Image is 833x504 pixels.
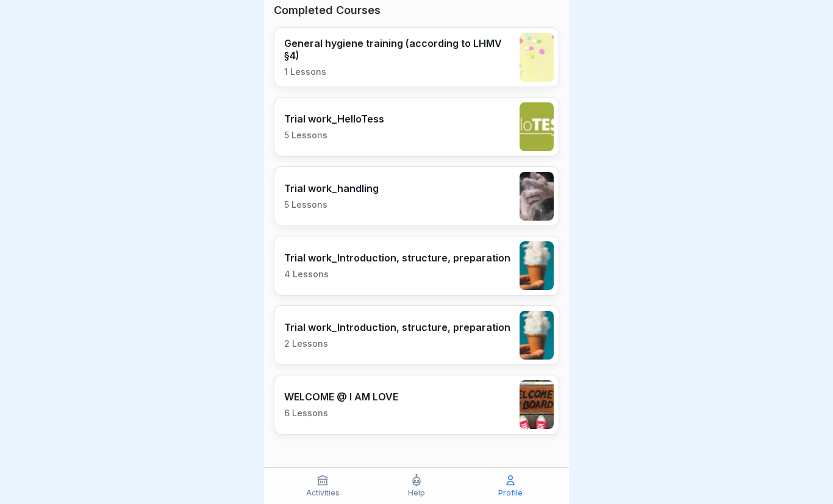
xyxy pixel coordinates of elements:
p: Trial work_handling [284,182,379,194]
p: Trial work_HelloTess [284,113,384,125]
img: qpwxy9b5k2dmf273d96d9j87.png [520,172,554,221]
a: Trial work_Introduction, structure, preparation4 Lessons [274,236,559,296]
a: General hygiene training (according to LHMV §4)1 Lessons [274,27,559,87]
p: Profile [498,489,523,497]
a: Trial work_Introduction, structure, preparation2 Lessons [274,305,559,365]
p: WELCOME @ I AM LOVE [284,391,398,403]
img: qhbytekd6g55cayrn6nmxdt9.png [520,380,554,429]
p: Trial work_Introduction, structure, preparation [284,321,510,333]
img: ge6slcq4jtpbuygvjh9q7gr5.png [520,241,554,290]
p: 1 Lessons [284,66,513,77]
p: 6 Lessons [284,408,398,419]
p: Activities [306,489,340,497]
img: ge6slcq4jtpbuygvjh9q7gr5.png [520,311,554,360]
img: hjtlsohbyl0higwz0lwyddn9.png [520,102,554,151]
p: Trial work_Introduction, structure, preparation [284,252,510,264]
p: 2 Lessons [284,338,510,349]
p: 4 Lessons [284,269,510,280]
a: Trial work_HelloTess5 Lessons [274,97,559,157]
p: 5 Lessons [284,199,379,210]
a: WELCOME @ I AM LOVE6 Lessons [274,375,559,435]
p: 5 Lessons [284,130,384,141]
p: Help [408,489,425,497]
p: Completed Courses [274,3,559,18]
a: Trial work_handling5 Lessons [274,166,559,226]
img: hojruqvksnxu7txtmml6l0ls.png [520,33,554,82]
p: General hygiene training (according to LHMV §4) [284,37,513,62]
